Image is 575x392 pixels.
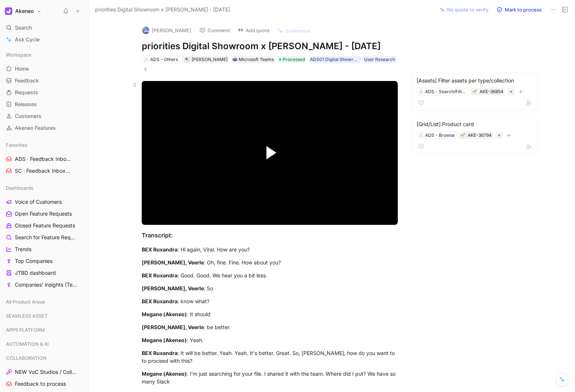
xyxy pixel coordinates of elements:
a: Top Companies [3,256,86,267]
div: COLLABORATION [3,352,86,364]
span: Companies' insights (Test [PERSON_NAME]) [15,281,78,288]
img: 🌱 [461,133,465,138]
div: DashboardsVoice of CustomersOpen Feature RequestsClosed Feature RequestsSearch for Feature Reques... [3,182,86,290]
div: ADS - Browse [425,132,455,139]
mark: [PERSON_NAME], Veerle [142,285,204,291]
div: : Oh, fine. Fine. How about you? [142,258,398,266]
button: No quote to verify [437,4,492,15]
a: Search for Feature Requests [3,232,86,243]
span: Summarize [285,27,310,34]
span: priorities Digital Showroom x [PERSON_NAME] - [DATE] [95,5,230,14]
a: Releases [3,99,86,110]
span: Open Feature Requests [15,210,72,217]
img: Akeneo [5,7,12,15]
div: ADS - Search/Filters/AI [425,88,467,95]
mark: BEX Ruxandra [142,272,178,278]
button: 🌱 [472,89,477,94]
div: : I'm just searching for your file. I shared it with the team. Where did I put? We have so many S... [142,370,398,385]
a: Closed Feature Requests [3,220,86,231]
span: All Product Areas [6,298,45,305]
span: Top Companies [15,257,53,265]
a: SC · Feedback InboxSHARED CATALOGS [3,165,86,176]
a: Companies' insights (Test [PERSON_NAME]) [3,279,86,290]
span: Customers [15,112,41,120]
div: : Hi again, Viral. How are you? [142,246,398,253]
div: ADS01 Digital Showroom [310,56,359,63]
div: [Grid/List] Product card [417,120,533,129]
div: Processed [278,56,306,63]
a: Feedback [3,75,86,86]
div: [Assets] Filter assets per type/collection [417,76,533,85]
div: Workspace [3,49,86,60]
h1: priorities Digital Showroom x [PERSON_NAME] - [DATE] [142,40,398,52]
div: AKE-36794 [468,132,492,139]
h1: Akeneo [15,8,34,14]
button: Summarize [274,26,314,36]
a: Voice of Customers [3,196,86,207]
span: DIGITAL SHOWROOM [72,156,118,162]
button: logo[PERSON_NAME] [139,25,195,36]
div: Microsoft Teams [239,56,274,63]
div: : Yeah. [142,336,398,344]
span: Workspace [6,51,31,58]
span: JTBD dashboard [15,269,56,277]
div: ADS - Others [150,56,178,63]
div: Search [3,22,86,33]
span: Feedback [15,77,39,84]
span: [PERSON_NAME] [192,57,228,62]
div: Favorites [3,139,86,151]
mark: [PERSON_NAME], Veerle [142,324,204,330]
span: Processed [283,56,305,63]
a: Open Feature Requests [3,208,86,219]
div: Dashboards [3,182,86,193]
a: Feedback to process [3,378,86,389]
div: All Product Areas [3,296,86,307]
span: Search for Feature Requests [15,234,76,241]
a: ADS · Feedback InboxDIGITAL SHOWROOM [3,153,86,165]
a: Home [3,63,86,74]
div: All Product Areas [3,296,86,310]
mark: [PERSON_NAME], Veerle [142,259,204,266]
mark: Megane (Akeneo) [142,371,187,377]
span: Trends [15,246,31,253]
mark: Megane (Akeneo) [142,337,187,343]
span: Dashboards [6,184,33,192]
span: APPS PLATFORM [6,326,45,334]
a: Requests [3,87,86,98]
div: : It will be better. Yeah. Yeah. It's better. Great. So, [PERSON_NAME], how do you want to to pro... [142,349,398,365]
mark: BEX Ruxandra [142,246,178,253]
span: COLLABORATION [6,354,47,362]
div: AKE-36854 [480,88,504,95]
div: : Good. Good. We hear you a bit less. [142,271,398,279]
a: NEW VoC Studios / Collaboration [3,366,86,378]
button: AkeneoAkeneo [3,6,43,16]
button: Play Video [253,136,286,169]
button: 🌱 [460,133,465,138]
img: 🌱 [473,89,477,94]
span: Home [15,65,29,72]
div: User Research [364,56,395,63]
span: Requests [15,89,38,96]
span: SC · Feedback Inbox [15,167,73,175]
div: : So [142,284,398,292]
a: Customers [3,111,86,122]
span: Voice of Customers [15,198,62,206]
span: Feedback to process [15,380,66,388]
div: SEAMLESS ASSET [3,310,86,324]
div: AUTOMATION & AI [3,338,86,352]
div: : It should [142,310,398,318]
mark: BEX Ruxandra [142,298,178,304]
span: SEAMLESS ASSET [6,312,47,320]
div: : be better. [142,323,398,331]
span: AUTOMATION & AI [6,340,49,348]
span: Favorites [6,141,27,149]
mark: BEX Ruxandra [142,350,178,356]
a: Trends [3,244,86,255]
div: APPS PLATFORM [3,324,86,338]
span: Search [15,23,32,32]
span: Akeneo Features [15,124,56,132]
img: avatar [185,57,189,61]
mark: Megane (Akeneo) [142,311,187,317]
